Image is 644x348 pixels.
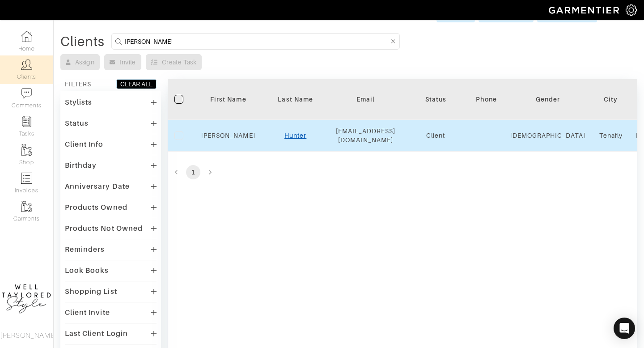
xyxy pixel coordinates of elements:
[65,224,143,233] div: Products Not Owned
[60,37,105,46] div: Clients
[21,144,32,156] img: garments-icon-b7da505a4dc4fd61783c78ac3ca0ef83fa9d6f193b1c9dc38574b1d14d53ca28.png
[614,318,635,339] div: Open Intercom Messenger
[65,80,91,89] div: FILTERS
[65,203,127,212] div: Products Owned
[504,79,593,120] th: Toggle SortBy
[21,173,32,184] img: orders-icon-0abe47150d42831381b5fb84f609e132dff9fe21cb692f30cb5eec754e2cba89.png
[65,329,128,338] div: Last Client Login
[626,4,637,16] img: gear-icon-white-bd11855cb880d31180b6d7d6211b90ccbf57a29d726f0c71d8c61bd08dd39cc2.png
[21,59,32,70] img: clients-icon-6bae9207a08558b7cb47a8932f037763ab4055f8c8b6bfacd5dc20c3e0201464.png
[284,132,306,139] a: Hunter
[201,95,255,104] div: First Name
[65,119,89,128] div: Status
[262,79,329,120] th: Toggle SortBy
[116,79,157,89] button: CLEAR ALL
[65,98,92,107] div: Stylists
[402,79,469,120] th: Toggle SortBy
[510,131,586,140] div: [DEMOGRAPHIC_DATA]
[409,95,462,104] div: Status
[201,132,255,139] a: [PERSON_NAME]
[599,131,623,140] div: Tenafly
[336,127,396,144] div: [EMAIL_ADDRESS][DOMAIN_NAME]
[125,36,389,47] input: Search by name, email, phone, city, or state
[544,2,626,18] img: garmentier-logo-header-white-b43fb05a5012e4ada735d5af1a66efaba907eab6374d6393d1fbf88cb4ef424d.png
[21,201,32,212] img: garments-icon-b7da505a4dc4fd61783c78ac3ca0ef83fa9d6f193b1c9dc38574b1d14d53ca28.png
[65,287,117,296] div: Shopping List
[65,308,110,317] div: Client Invite
[65,140,104,149] div: Client Info
[168,165,637,179] nav: pagination navigation
[336,95,396,104] div: Email
[65,245,105,254] div: Reminders
[21,116,32,127] img: reminder-icon-8004d30b9f0a5d33ae49ab947aed9ed385cf756f9e5892f1edd6e32f2345188e.png
[409,131,462,140] div: Client
[599,95,623,104] div: City
[21,31,32,42] img: dashboard-icon-dbcd8f5a0b271acd01030246c82b418ddd0df26cd7fceb0bd07c9910d44c42f6.png
[21,88,32,99] img: comment-icon-a0a6a9ef722e966f86d9cbdc48e553b5cf19dbc54f86b18d962a5391bc8f6eb6.png
[65,161,97,170] div: Birthday
[269,95,322,104] div: Last Name
[120,80,153,89] div: CLEAR ALL
[186,165,200,179] button: page 1
[65,182,130,191] div: Anniversary Date
[65,266,109,275] div: Look Books
[510,95,586,104] div: Gender
[195,79,262,120] th: Toggle SortBy
[476,95,496,104] div: Phone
